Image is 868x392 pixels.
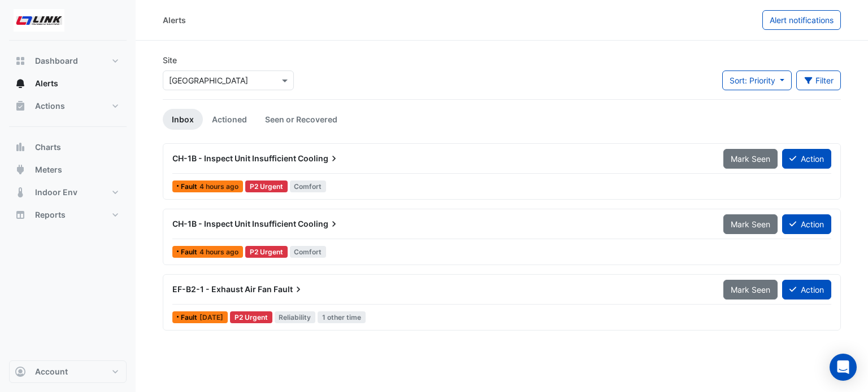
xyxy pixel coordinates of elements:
span: Reports [35,209,66,221]
app-icon: Actions [15,100,26,112]
button: Indoor Env [9,181,127,204]
span: CH-1B - Inspect Unit Insufficient [172,219,296,228]
button: Account [9,360,127,383]
span: Meters [35,164,62,175]
div: P2 Urgent [245,246,288,258]
span: Mark Seen [731,154,770,164]
div: Open Intercom Messenger [830,354,857,381]
button: Action [782,214,831,234]
button: Mark Seen [723,214,778,234]
span: Mark Seen [731,219,770,229]
app-icon: Meters [15,164,26,175]
span: Fault [181,249,199,256]
app-icon: Reports [15,209,26,221]
a: Seen or Recovered [256,109,346,130]
span: Cooling [298,218,340,230]
span: Actions [35,100,65,112]
button: Alert notifications [762,10,841,30]
span: Charts [35,142,61,153]
span: EF-B2-1 - Exhaust Air Fan [172,284,272,294]
button: Actions [9,95,127,117]
button: Meters [9,158,127,181]
app-icon: Dashboard [15,55,26,67]
span: CH-1B - Inspect Unit Insufficient [172,153,296,163]
span: Comfort [290,246,327,258]
span: Mon 08-Sep-2025 09:15 AEST [199,182,238,191]
button: Dashboard [9,50,127,72]
app-icon: Indoor Env [15,187,26,198]
span: Reliability [275,311,316,323]
a: Actioned [203,109,256,130]
span: Wed 03-Sep-2025 15:32 AEST [199,313,223,321]
span: Alerts [35,78,58,89]
span: Cooling [298,153,340,164]
button: Charts [9,136,127,158]
button: Filter [796,71,841,90]
button: Action [782,280,831,299]
span: Account [35,366,68,377]
span: Comfort [290,180,327,192]
button: Mark Seen [723,280,778,299]
span: Fault [274,284,304,295]
button: Sort: Priority [722,71,792,90]
span: Sort: Priority [730,76,775,85]
div: Alerts [163,14,186,26]
span: Fault [181,314,199,321]
span: Dashboard [35,55,78,67]
span: Mon 08-Sep-2025 09:15 AEST [199,248,238,256]
img: Company Logo [14,9,64,32]
app-icon: Charts [15,142,26,153]
button: Mark Seen [723,149,778,169]
button: Action [782,149,831,169]
button: Reports [9,204,127,226]
label: Site [163,54,177,66]
span: Alert notifications [770,15,834,25]
span: Indoor Env [35,187,77,198]
div: P2 Urgent [245,180,288,192]
span: 1 other time [318,311,366,323]
span: Mark Seen [731,285,770,294]
span: Fault [181,183,199,190]
app-icon: Alerts [15,78,26,89]
a: Inbox [163,109,203,130]
button: Alerts [9,72,127,95]
div: P2 Urgent [230,311,272,323]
